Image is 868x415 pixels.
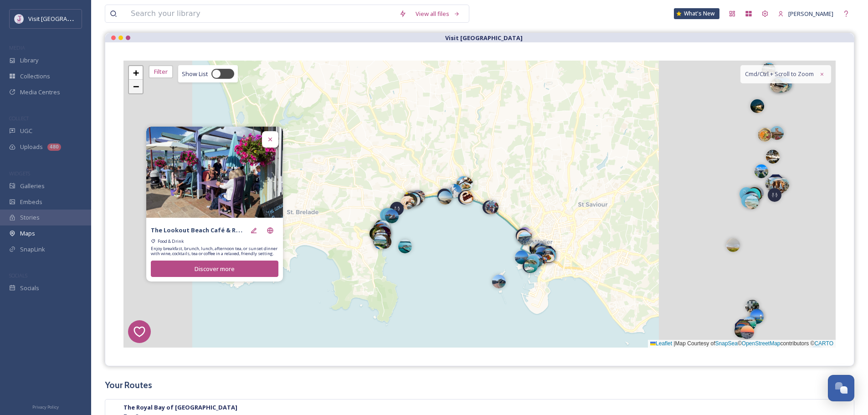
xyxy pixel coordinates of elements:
[20,57,38,64] span: Library
[715,340,738,347] a: SnapSea
[105,380,854,390] h3: Your Routes
[20,128,32,134] span: UGC
[788,10,833,18] span: [PERSON_NAME]
[32,404,59,410] span: Privacy Policy
[146,127,283,218] img: 7993980052_1052ad0a-5963-4021-aea9-d90cdd754e3a.jpg
[648,340,836,348] div: Map Courtesy of © contributors ©
[20,183,45,190] span: Galleries
[9,44,25,51] span: MEDIA
[182,71,208,77] span: Show List
[742,340,781,347] a: OpenStreetMap
[15,15,24,24] img: Events-Jersey-Logo.png
[773,6,838,22] a: [PERSON_NAME]
[20,246,45,253] span: SnapLink
[151,246,278,256] span: Enjoy breakfast, brunch, lunch, afternoon tea, or sunset dinner with wine, cocktails, tea or coff...
[123,403,237,411] strong: The Royal Bay of [GEOGRAPHIC_DATA]
[9,272,27,279] span: SOCIALS
[20,143,43,150] span: Uploads
[28,14,99,23] span: Visit [GEOGRAPHIC_DATA]
[814,340,833,347] a: CARTO
[129,80,143,93] a: Zoom out
[828,375,854,401] button: Open Chat
[9,115,29,122] span: COLLECT
[129,66,143,80] a: Zoom in
[20,285,39,292] span: Socials
[20,73,50,80] span: Collections
[47,143,61,151] div: 480
[745,70,814,78] span: Cmd/Ctrl + Scroll to Zoom
[20,214,40,221] span: Stories
[411,6,464,22] a: View all files
[32,402,59,410] a: Privacy Policy
[768,174,784,190] div: 7
[650,340,672,347] a: Leaflet
[445,34,523,42] strong: Visit [GEOGRAPHIC_DATA]
[149,65,173,78] div: Filter
[133,81,139,92] span: −
[673,340,675,347] span: |
[151,225,266,234] strong: The Lookout Beach Café & Restaurant
[20,199,42,205] span: Embeds
[674,8,719,19] a: What's New
[151,261,278,277] button: Discover more
[126,5,395,22] input: Search your library
[158,239,184,244] span: Food & Drink
[20,230,35,237] span: Maps
[9,170,30,177] span: WIDGETS
[20,89,60,96] span: Media Centres
[133,67,139,78] span: +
